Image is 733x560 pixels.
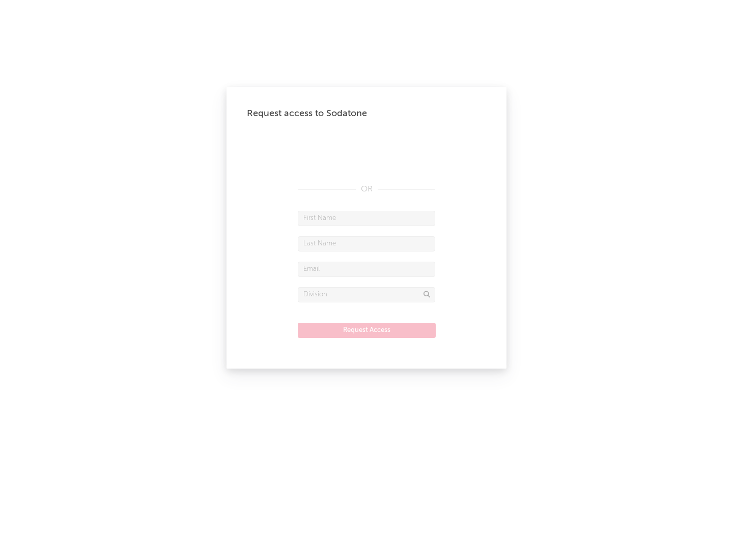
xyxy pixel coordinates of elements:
input: Email [298,262,435,277]
div: OR [298,183,435,195]
input: Last Name [298,236,435,251]
input: First Name [298,211,435,226]
input: Division [298,287,435,302]
div: Request access to Sodatone [247,107,486,120]
button: Request Access [298,323,436,338]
